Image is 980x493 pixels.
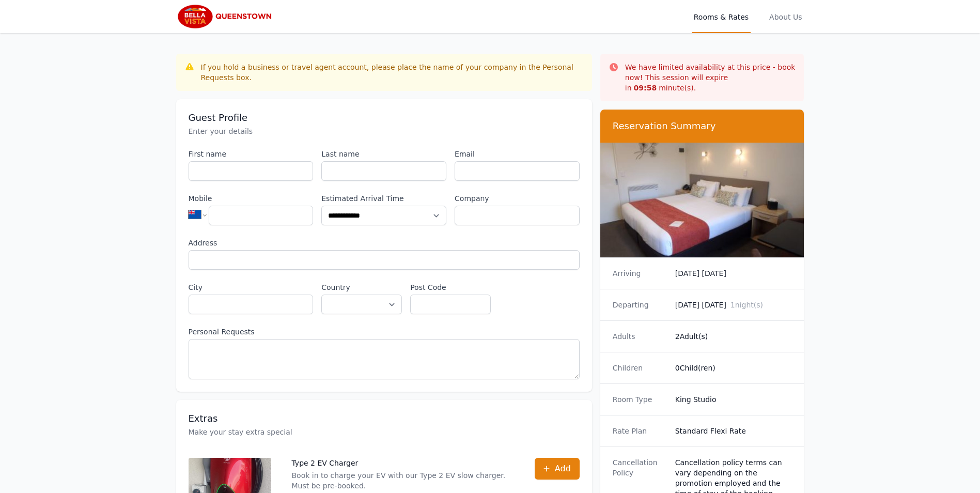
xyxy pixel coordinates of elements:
[410,282,491,292] label: Post Code
[189,327,580,337] label: Personal Requests
[189,238,580,248] label: Address
[675,331,792,342] dd: 2 Adult(s)
[613,426,667,436] dt: Rate Plan
[600,143,804,257] img: King Studio
[675,300,792,310] dd: [DATE] [DATE]
[675,426,792,436] dd: Standard Flexi Rate
[189,126,580,136] p: Enter your details
[189,193,314,204] label: Mobile
[675,394,792,405] dd: King Studio
[292,458,514,468] p: Type 2 EV Charger
[292,470,514,491] p: Book in to charge your EV with our Type 2 EV slow charger. Must be pre-booked.
[321,149,446,159] label: Last name
[675,363,792,373] dd: 0 Child(ren)
[455,193,580,204] label: Company
[455,149,580,159] label: Email
[535,458,580,480] button: Add
[625,62,796,93] p: We have limited availability at this price - book now! This session will expire in minute(s).
[613,120,792,132] h3: Reservation Summary
[189,149,314,159] label: First name
[613,268,667,279] dt: Arriving
[613,300,667,310] dt: Departing
[613,363,667,373] dt: Children
[189,282,314,292] label: City
[555,463,571,475] span: Add
[321,193,446,204] label: Estimated Arrival Time
[176,4,275,29] img: Bella Vista Queenstown
[189,112,580,124] h3: Guest Profile
[189,427,580,437] p: Make your stay extra special
[613,331,667,342] dt: Adults
[675,268,792,279] dd: [DATE] [DATE]
[321,282,402,292] label: Country
[730,301,763,309] span: 1 night(s)
[613,394,667,405] dt: Room Type
[634,84,657,92] strong: 09 : 58
[189,412,580,425] h3: Extras
[201,62,584,83] div: If you hold a business or travel agent account, please place the name of your company in the Pers...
